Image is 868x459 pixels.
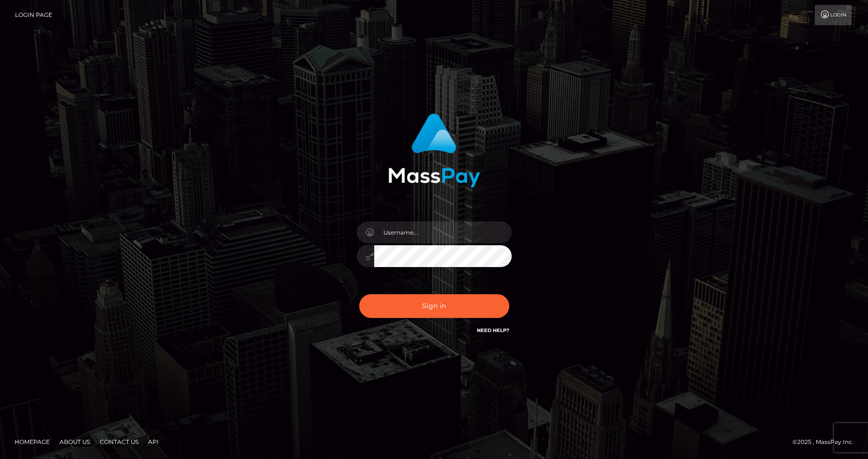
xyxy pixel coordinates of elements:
[477,327,509,333] a: Need Help?
[374,222,512,243] input: Username...
[56,434,94,449] a: About Us
[96,434,142,449] a: Contact Us
[792,437,861,447] div: © 2025 , MassPay Inc.
[388,113,480,188] img: MassPay Login
[144,434,163,449] a: API
[815,5,852,25] a: Login
[11,434,54,449] a: Homepage
[15,5,52,25] a: Login Page
[359,294,509,318] button: Sign in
